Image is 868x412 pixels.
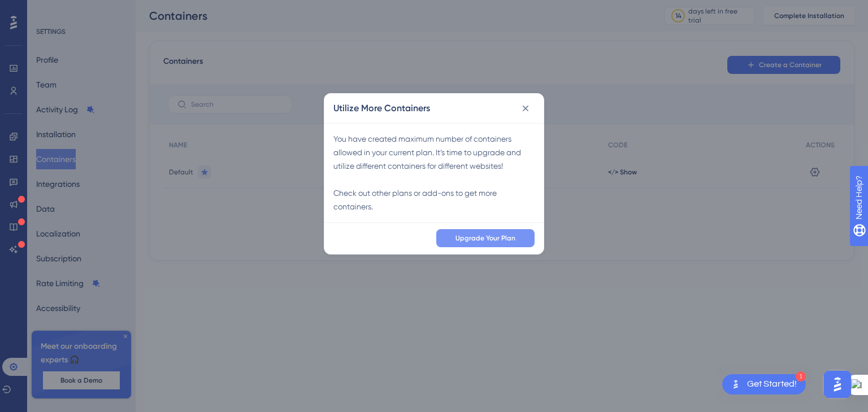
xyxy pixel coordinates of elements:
[722,374,806,395] div: Open Get Started! checklist, remaining modules: 1
[455,234,515,243] span: Upgrade Your Plan
[747,378,797,391] div: Get Started!
[333,132,535,213] div: You have created maximum number of containers allowed in your current plan. It’s time to upgrade ...
[821,367,854,401] iframe: UserGuiding AI Assistant Launcher
[333,102,430,115] h2: Utilize More Containers
[729,378,743,391] img: launcher-image-alternative-text
[27,3,71,16] span: Need Help?
[796,371,806,382] div: 1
